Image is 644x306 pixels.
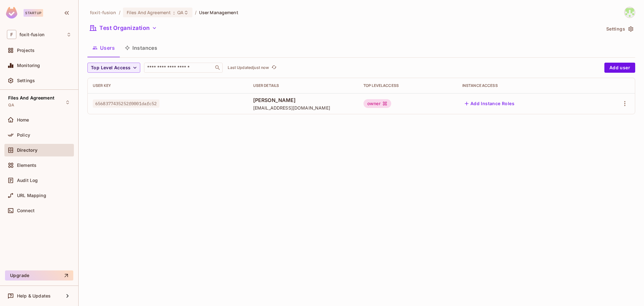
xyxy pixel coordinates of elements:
[17,208,35,213] span: Connect
[364,83,452,88] div: Top Level Access
[91,64,130,72] span: Top Level Access
[604,63,635,73] button: Add user
[195,9,197,15] li: /
[19,32,44,37] span: Workspace: foxit-fusion
[253,97,353,104] span: [PERSON_NAME]
[17,148,37,153] span: Directory
[17,193,46,198] span: URL Mapping
[199,9,238,15] span: User Management
[462,83,588,88] div: Instance Access
[8,95,54,100] span: Files And Agreement
[604,24,635,34] button: Settings
[6,7,17,19] img: SReyMgAAAABJRU5ErkJggg==
[17,78,35,83] span: Settings
[17,117,29,122] span: Home
[90,9,116,15] span: the active workspace
[17,178,38,183] span: Audit Log
[119,9,120,15] li: /
[270,64,278,71] button: refresh
[93,99,159,108] span: 6568377435252f0001dafc52
[93,83,243,88] div: User Key
[253,105,353,111] span: [EMAIL_ADDRESS][DOMAIN_NAME]
[5,270,73,280] button: Upgrade
[87,63,140,73] button: Top Level Access
[17,293,51,298] span: Help & Updates
[364,99,391,108] div: owner
[8,103,14,108] span: QA
[253,83,353,88] div: User Details
[127,9,171,15] span: Files And Agreement
[87,23,159,33] button: Test Organization
[269,64,278,71] span: Click to refresh data
[462,99,517,109] button: Add Instance Roles
[228,65,269,70] p: Last Updated just now
[87,40,120,56] button: Users
[271,65,277,71] span: refresh
[24,9,43,17] div: Startup
[17,133,30,138] span: Policy
[625,7,635,18] img: deepshikha_yadav@foxitsoftware.com
[17,163,36,168] span: Elements
[17,63,40,68] span: Monitoring
[177,9,183,15] span: QA
[120,40,162,56] button: Instances
[17,48,35,53] span: Projects
[173,10,175,15] span: :
[7,30,16,39] span: F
